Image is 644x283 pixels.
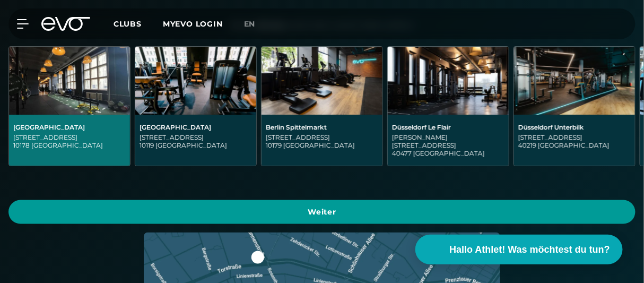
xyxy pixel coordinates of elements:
[388,47,509,115] img: Düsseldorf Le Flair
[114,19,163,29] a: Clubs
[262,47,382,115] img: Berlin Spittelmarkt
[392,133,504,157] div: [PERSON_NAME][STREET_ADDRESS] 40477 [GEOGRAPHIC_DATA]
[244,18,268,30] a: en
[244,19,256,29] span: en
[514,47,635,115] img: Düsseldorf Unterbilk
[449,243,610,257] span: Hallo Athlet! Was möchtest du tun?
[266,123,378,131] div: Berlin Spittelmarkt
[13,123,126,131] div: [GEOGRAPHIC_DATA]
[21,207,623,218] span: Weiter
[518,133,631,149] div: [STREET_ADDRESS] 40219 [GEOGRAPHIC_DATA]
[163,19,223,29] a: MYEVO LOGIN
[415,235,623,264] button: Hallo Athlet! Was möchtest du tun?
[140,123,252,131] div: [GEOGRAPHIC_DATA]
[266,133,378,149] div: [STREET_ADDRESS] 10179 [GEOGRAPHIC_DATA]
[9,47,130,115] img: Berlin Alexanderplatz
[135,47,256,115] img: Berlin Rosenthaler Platz
[518,123,631,131] div: Düsseldorf Unterbilk
[13,133,126,149] div: [STREET_ADDRESS] 10178 [GEOGRAPHIC_DATA]
[8,200,636,224] a: Weiter
[140,133,252,149] div: [STREET_ADDRESS] 10119 [GEOGRAPHIC_DATA]
[114,19,142,29] span: Clubs
[392,123,504,131] div: Düsseldorf Le Flair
